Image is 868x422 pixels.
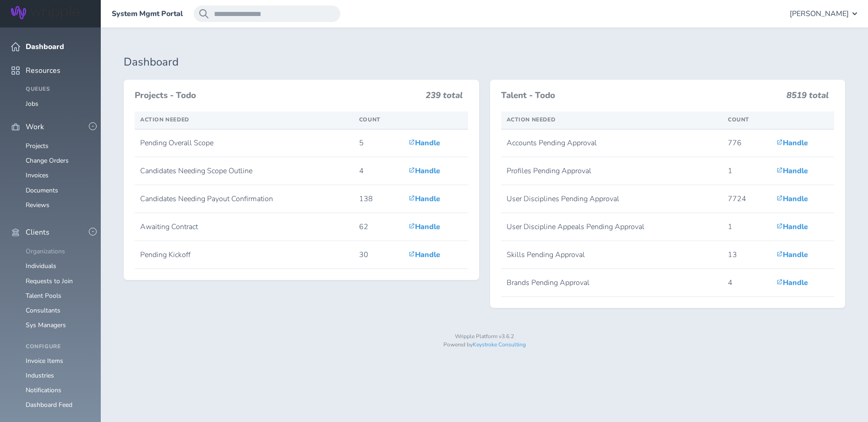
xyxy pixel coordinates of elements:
td: 13 [722,241,771,269]
a: Handle [409,166,440,176]
td: Skills Pending Approval [501,241,723,269]
td: Brands Pending Approval [501,269,723,297]
td: 62 [354,213,403,241]
td: Candidates Needing Payout Confirmation [135,185,354,213]
a: Talent Pools [26,291,61,300]
a: Handle [409,138,440,148]
a: Notifications [26,386,61,395]
span: Dashboard [26,43,64,51]
a: Individuals [26,262,56,270]
td: Candidates Needing Scope Outline [135,157,354,185]
span: Action Needed [140,116,189,123]
td: User Discipline Appeals Pending Approval [501,213,723,241]
h3: Projects - Todo [135,91,420,101]
a: Handle [409,250,440,260]
h1: Dashboard [124,56,845,69]
td: 4 [354,157,403,185]
button: - [89,228,97,236]
button: - [89,122,97,130]
a: Handle [776,166,808,176]
td: Awaiting Contract [135,213,354,241]
a: Organizations [26,247,65,256]
span: [PERSON_NAME] [790,10,849,18]
a: Change Orders [26,156,69,165]
td: Pending Overall Scope [135,129,354,157]
td: Accounts Pending Approval [501,129,723,157]
h3: 239 total [426,91,463,104]
a: Handle [776,222,808,232]
td: User Disciplines Pending Approval [501,185,723,213]
a: Handle [776,138,808,148]
img: Wripple [11,6,80,19]
td: 4 [722,269,771,297]
a: Invoice Items [26,356,63,365]
a: Handle [409,194,440,204]
h4: Queues [26,86,90,93]
span: Work [26,123,44,131]
a: Dashboard Feed [26,400,72,409]
span: Clients [26,228,49,236]
p: Powered by [124,342,845,348]
td: 5 [354,129,403,157]
td: 138 [354,185,403,213]
a: Sys Managers [26,321,66,329]
a: Documents [26,186,58,195]
span: Resources [26,66,60,75]
a: Jobs [26,99,38,108]
h3: 8519 total [786,91,829,104]
td: 7724 [722,185,771,213]
td: 1 [722,213,771,241]
td: 1 [722,157,771,185]
span: Count [728,116,749,123]
a: Consultants [26,306,60,315]
a: Handle [409,222,440,232]
span: Action Needed [507,116,556,123]
a: Handle [776,250,808,260]
a: Reviews [26,201,49,209]
a: Projects [26,142,49,150]
td: Profiles Pending Approval [501,157,723,185]
a: System Mgmt Portal [112,10,183,18]
span: Count [359,116,381,123]
a: Invoices [26,171,49,180]
button: [PERSON_NAME] [790,5,857,22]
a: Keystroke Consulting [473,341,526,348]
td: Pending Kickoff [135,241,354,269]
a: Industries [26,371,54,380]
td: 776 [722,129,771,157]
td: 30 [354,241,403,269]
a: Requests to Join [26,277,73,285]
h3: Talent - Todo [501,91,781,101]
h4: Configure [26,344,90,350]
a: Handle [776,278,808,288]
p: Wripple Platform v3.6.2 [124,334,845,340]
a: Handle [776,194,808,204]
